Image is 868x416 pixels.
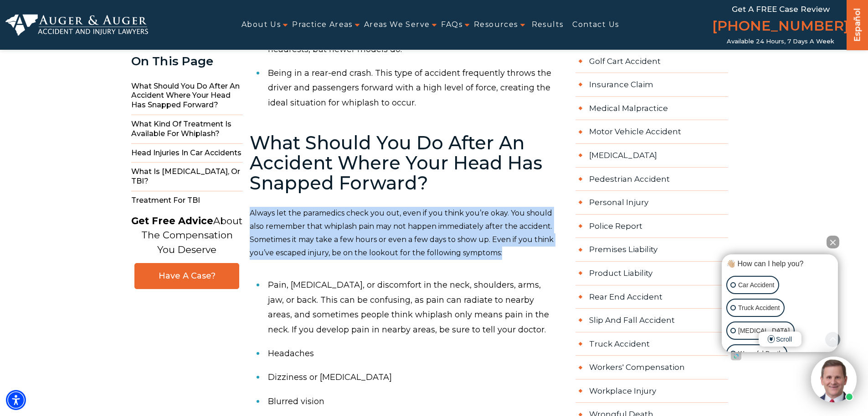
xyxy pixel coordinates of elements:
[575,215,728,238] a: Police Report
[738,325,790,337] p: [MEDICAL_DATA]
[575,50,728,74] a: Golf Cart Accident
[575,262,728,285] a: Product Liability
[575,379,728,403] a: Workplace Injury
[134,263,239,289] a: Have A Case?
[441,15,462,35] a: FAQs
[5,14,148,36] img: Auger & Auger Accident and Injury Lawyers Logo
[250,209,554,257] span: Always let the paramedics check you out, even if you think you’re okay. You should also remember ...
[732,5,830,14] span: Get a FREE Case Review
[6,390,26,410] div: Accessibility Menu
[241,15,281,35] a: About Us
[268,372,392,382] span: Dizziness or [MEDICAL_DATA]
[474,15,518,35] a: Resources
[572,15,619,35] a: Contact Us
[712,16,849,38] a: [PHONE_NUMBER]
[738,279,774,291] p: Car Accident
[250,133,555,193] h2: What Should You Do After An Accident Where Your Head Has Snapped Forward?
[575,285,728,309] a: Rear End Accident
[759,332,801,347] span: Scroll
[364,15,430,35] a: Areas We Serve
[144,271,230,281] span: Have A Case?
[131,214,242,257] p: About The Compensation You Deserve
[575,144,728,168] a: [MEDICAL_DATA]
[575,309,728,332] a: Slip And Fall Accident
[738,302,780,314] p: Truck Accident
[727,38,834,45] span: Available 24 Hours, 7 Days a Week
[131,77,243,115] span: What Should You Do After An Accident Where Your Head Has Snapped Forward?
[268,348,314,358] span: Headaches
[131,55,243,68] div: On This Page
[575,73,728,97] a: Insurance Claim
[575,120,728,144] a: Motor Vehicle Accident
[268,396,324,406] span: Blurred vision
[268,68,551,108] span: Being in a rear-end crash. This type of accident frequently throws the driver and passengers forw...
[811,357,857,402] img: Intaker widget Avatar
[575,238,728,262] a: Premises Liability
[738,348,782,359] p: Wrongful Death
[532,15,564,35] a: Results
[292,15,353,35] a: Practice Areas
[131,215,213,226] strong: Get Free Advice
[731,352,741,360] a: Open intaker chat
[268,280,549,334] span: Pain, [MEDICAL_DATA], or discomfort in the neck, shoulders, arms, jaw, or back. This can be confu...
[131,191,243,210] span: Treatment for TBI
[724,259,836,269] div: 👋🏼 How can I help you?
[575,356,728,379] a: Workers' Compensation
[131,115,243,144] span: What Kind Of Treatment Is Available For Whiplash?
[827,236,839,248] button: Close Intaker Chat Widget
[131,163,243,191] span: What Is [MEDICAL_DATA], Or TBI?
[575,191,728,215] a: Personal Injury
[575,97,728,121] a: Medical Malpractice
[575,332,728,356] a: Truck Accident
[131,144,243,163] span: Head Injuries in Car Accidents
[575,168,728,191] a: Pedestrian Accident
